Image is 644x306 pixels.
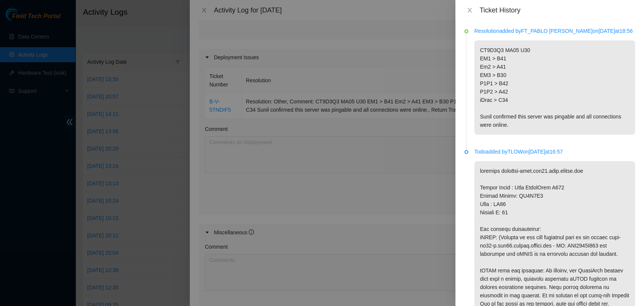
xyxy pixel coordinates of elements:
span: close [467,7,473,13]
p: Todo added by TLOW on [DATE] at 16:57 [474,148,635,156]
p: Resolution added by FT_PABLO [PERSON_NAME] on [DATE] at 18:56 [474,27,635,35]
p: CT9D3Q3 MA05 U30 EM1 > B41 Em2 > A41 EM3 > B30 P1P1 > B42 P1P2 > A42 iDrac > C34 Sunil confirmed ... [474,40,635,135]
div: Ticket History [480,6,635,14]
button: Close [464,7,475,14]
